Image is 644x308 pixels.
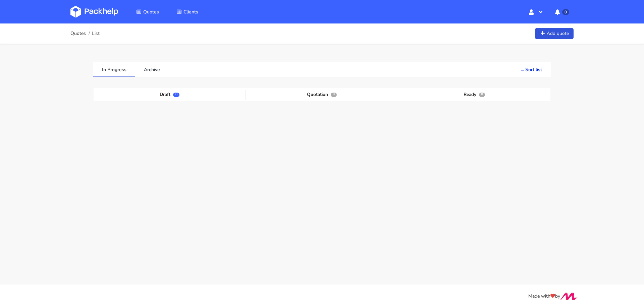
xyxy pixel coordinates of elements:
[246,90,398,100] div: Quotation
[535,28,574,40] a: Add quote
[62,293,582,300] div: Made with by
[128,6,167,18] a: Quotes
[93,62,135,76] a: In Progress
[512,62,551,76] button: ... Sort list
[331,93,337,97] span: 0
[479,93,485,97] span: 0
[173,93,179,97] span: 0
[70,31,86,36] a: Quotes
[94,90,246,100] div: Draft
[135,62,169,76] a: Archive
[168,6,206,18] a: Clients
[183,9,198,15] span: Clients
[562,9,569,15] span: 0
[398,90,550,100] div: Ready
[143,9,159,15] span: Quotes
[70,27,100,40] nav: breadcrumb
[560,293,578,300] img: Move Closer
[92,31,100,36] span: List
[550,6,574,18] button: 0
[70,6,118,18] img: Dashboard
